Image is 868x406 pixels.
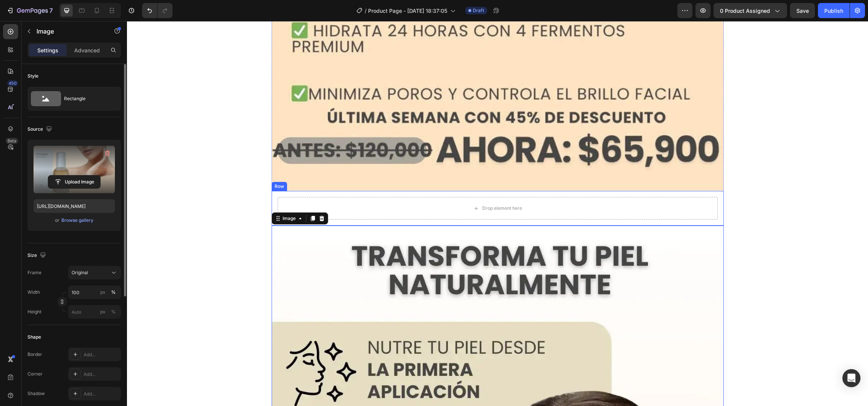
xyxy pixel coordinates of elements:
div: Row [146,162,159,169]
div: Drop element here [355,184,395,190]
p: Image [37,27,101,36]
div: % [111,289,116,296]
div: px [100,308,105,315]
div: Add... [84,371,119,378]
div: Size [28,250,47,261]
span: or [55,216,60,225]
div: Add... [84,351,119,358]
label: Frame [28,269,41,276]
label: Height [28,308,41,315]
div: Open Intercom Messenger [842,369,860,387]
div: Shadow [28,390,45,397]
input: https://example.com/image.jpg [34,199,115,213]
span: Original [72,269,88,276]
div: Source [28,124,53,134]
button: Upload Image [48,175,101,189]
div: 450 [7,80,18,86]
button: Save [790,3,815,18]
div: Beta [6,138,18,144]
button: px [109,307,118,316]
span: 0 product assigned [720,7,770,15]
button: 7 [3,3,56,18]
span: / [365,7,367,15]
input: px% [68,305,121,319]
input: px% [68,285,121,299]
p: Settings [37,46,58,54]
button: Original [68,266,121,279]
div: Undo/Redo [142,3,173,18]
div: Shape [28,334,41,340]
span: Draft [473,7,484,14]
div: Add... [84,391,119,397]
iframe: Design area [127,21,868,406]
div: Style [28,73,38,79]
button: Publish [818,3,850,18]
button: Browse gallery [61,217,94,224]
p: 7 [49,6,53,15]
div: px [100,289,105,296]
div: Corner [28,371,43,377]
button: 0 product assigned [714,3,787,18]
div: Rectangle [64,90,110,107]
p: Advanced [74,46,100,54]
label: Width [28,289,40,296]
span: Product Page - [DATE] 18:37:05 [368,7,447,15]
span: Save [796,8,809,14]
div: Publish [824,7,843,15]
div: Border [28,351,42,358]
div: Image [154,194,170,201]
div: % [111,308,116,315]
div: Browse gallery [61,217,93,224]
button: % [98,288,107,297]
button: % [98,307,107,316]
button: px [109,288,118,297]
